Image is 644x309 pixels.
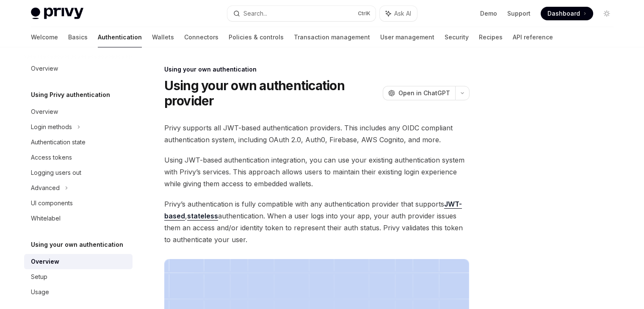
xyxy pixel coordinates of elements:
[31,198,73,208] div: UI components
[24,196,133,211] a: UI components
[31,257,59,267] div: Overview
[24,165,133,180] a: Logging users out
[164,78,379,108] h1: Using your own authentication provider
[31,272,47,282] div: Setup
[24,150,133,165] a: Access tokens
[24,135,133,150] a: Authentication state
[31,107,58,117] div: Overview
[24,269,133,284] a: Setup
[294,27,370,47] a: Transaction management
[380,6,417,21] button: Ask AI
[541,7,593,20] a: Dashboard
[24,284,133,300] a: Usage
[164,154,470,190] span: Using JWT-based authentication integration, you can use your existing authentication system with ...
[187,212,218,221] a: stateless
[380,27,434,47] a: User management
[445,27,469,47] a: Security
[31,183,60,193] div: Advanced
[184,27,218,47] a: Connectors
[164,122,470,146] span: Privy supports all JWT-based authentication providers. This includes any OIDC compliant authentic...
[480,9,497,18] a: Demo
[24,104,133,119] a: Overview
[243,8,267,19] div: Search...
[600,7,614,20] button: Toggle dark mode
[383,86,455,100] button: Open in ChatGPT
[31,90,110,100] h5: Using Privy authentication
[479,27,503,47] a: Recipes
[31,63,58,74] div: Overview
[394,9,411,18] span: Ask AI
[24,211,133,226] a: Whitelabel
[164,198,470,246] span: Privy’s authentication is fully compatible with any authentication provider that supports , authe...
[358,10,370,17] span: Ctrl K
[513,27,553,47] a: API reference
[31,137,86,147] div: Authentication state
[31,213,61,223] div: Whitelabel
[507,9,531,18] a: Support
[398,89,450,97] span: Open in ChatGPT
[164,65,470,74] div: Using your own authentication
[31,122,72,132] div: Login methods
[227,6,376,21] button: Search...CtrlK
[31,168,81,178] div: Logging users out
[24,61,133,76] a: Overview
[24,254,133,269] a: Overview
[31,8,83,19] img: light logo
[152,27,174,47] a: Wallets
[31,27,58,47] a: Welcome
[547,9,580,18] span: Dashboard
[98,27,142,47] a: Authentication
[229,27,284,47] a: Policies & controls
[31,287,49,297] div: Usage
[31,240,123,250] h5: Using your own authentication
[31,152,72,163] div: Access tokens
[68,27,88,47] a: Basics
